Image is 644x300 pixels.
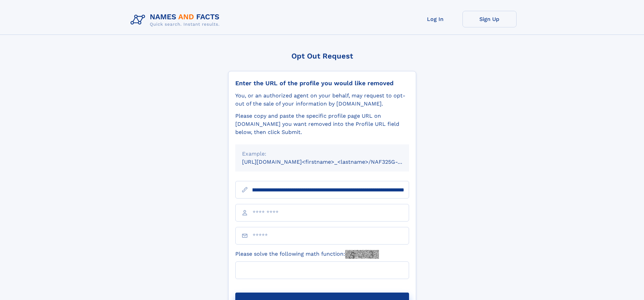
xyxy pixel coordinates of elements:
[462,11,517,27] a: Sign Up
[128,11,225,29] img: Logo Names and Facts
[235,92,409,108] div: You, or an authorized agent on your behalf, may request to opt-out of the sale of your informatio...
[242,150,402,158] div: Example:
[235,79,409,87] div: Enter the URL of the profile you would like removed
[235,250,379,259] label: Please solve the following math function:
[408,11,462,27] a: Log In
[242,159,422,165] small: [URL][DOMAIN_NAME]<firstname>_<lastname>/NAF325G-xxxxxxxx
[228,52,416,60] div: Opt Out Request
[235,112,409,136] div: Please copy and paste the specific profile page URL on [DOMAIN_NAME] you want removed into the Pr...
